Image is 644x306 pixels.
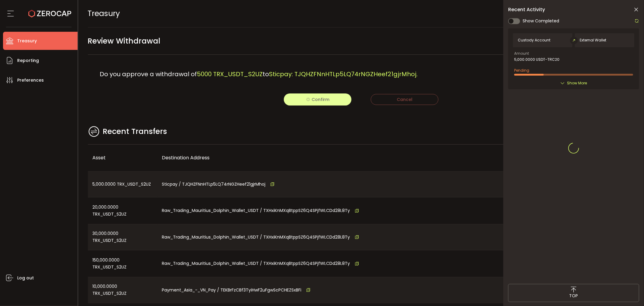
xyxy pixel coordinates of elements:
[17,37,37,45] span: Treasury
[88,197,157,224] div: 20,000.0000 TRX_USDT_S2UZ
[103,126,167,137] span: Recent Transfers
[269,70,418,78] span: Sticpay: TJQHZFNnHTLp5LQ74rNGZHeef21gjrMhoj.
[88,277,157,303] div: 10,000.0000 TRX_USDT_S2UZ
[88,8,120,19] span: Treasury
[162,207,350,214] span: Raw_Trading_Mauritius_Dolphin_Wallet_USDT / TXHxiKnMXqBtppSZ6Q4SPjfWLCDd28L8Ty
[17,76,44,85] span: Preferences
[17,274,34,282] span: Log out
[162,260,350,267] span: Raw_Trading_Mauritius_Dolphin_Wallet_USDT / TXHxiKnMXqBtppSZ6Q4SPjfWLCDd28L8Ty
[100,70,197,78] span: Do you approve a withdrawal of
[371,94,438,105] button: Cancel
[197,70,263,78] span: 5000 TRX_USDT_S2UZ
[397,96,412,103] span: Cancel
[508,7,545,12] span: Recent Activity
[162,181,266,188] span: Sticpay / TJQHZFNnHTLp5LQ74rNGZHeef21gjrMhoj
[88,224,157,250] div: 30,000.0000 TRX_USDT_S2UZ
[88,250,157,277] div: 150,000.0000 TRX_USDT_S2UZ
[88,154,157,161] div: Asset
[614,277,644,306] iframe: Chat Widget
[17,56,39,65] span: Reporting
[162,287,302,294] span: Payment_Asia_-_VN_Pay / TEKBrFzCBf3TyiHwF2uFgwScPCHEZSxBFi
[263,70,269,78] span: to
[88,171,157,197] div: 5,000.0000 TRX_USDT_S2UZ
[569,293,578,299] span: TOP
[88,34,161,48] span: Review Withdrawal
[157,154,512,161] div: Destination Address
[162,234,350,241] span: Raw_Trading_Mauritius_Dolphin_Wallet_USDT / TXHxiKnMXqBtppSZ6Q4SPjfWLCDd28L8Ty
